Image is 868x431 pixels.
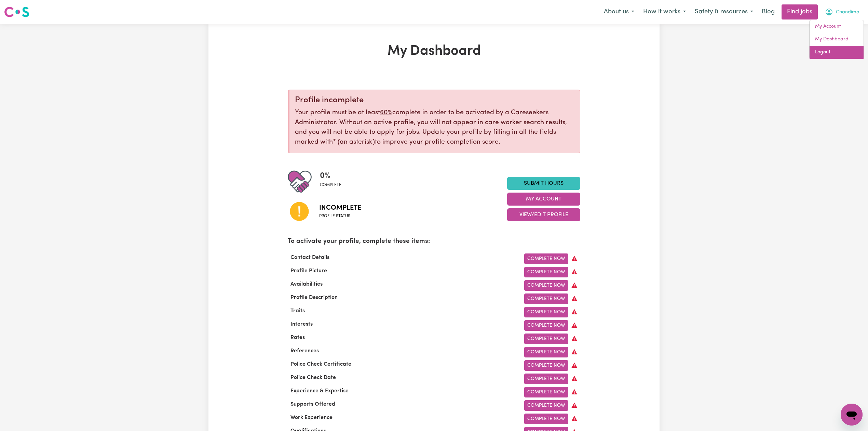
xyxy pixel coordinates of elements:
[295,108,574,147] p: Your profile must be at least complete in order to be activated by a Careseekers Administrator. W...
[524,280,568,291] a: Complete Now
[507,193,580,206] button: My Account
[295,95,574,105] div: Profile incomplete
[810,46,864,59] a: Logout
[810,33,864,46] a: My Dashboard
[524,400,568,411] a: Complete Now
[288,362,354,367] span: Police Check Certificate
[288,402,338,407] span: Supports Offered
[507,177,580,190] a: Submit Hours
[524,320,568,331] a: Complete Now
[836,9,859,16] span: Chandima
[380,109,392,116] u: 60%
[288,322,315,327] span: Interests
[524,334,568,344] a: Complete Now
[288,282,325,287] span: Availabilities
[782,4,818,19] a: Find jobs
[758,4,779,19] a: Blog
[319,203,361,213] span: Incomplete
[288,308,308,314] span: Traits
[333,139,375,145] span: an asterisk
[4,6,29,18] img: Careseekers logo
[690,5,758,19] button: Safety & resources
[524,293,568,304] a: Complete Now
[319,213,361,219] span: Profile status
[288,335,308,340] span: Rates
[288,255,332,260] span: Contact Details
[599,5,639,19] button: About us
[320,182,341,188] span: complete
[288,295,340,300] span: Profile Description
[524,387,568,397] a: Complete Now
[809,20,864,59] div: My Account
[288,43,580,60] h1: My Dashboard
[524,360,568,371] a: Complete Now
[320,170,341,182] span: 0 %
[288,348,322,354] span: References
[288,375,339,380] span: Police Check Date
[524,414,568,424] a: Complete Now
[288,237,580,247] p: To activate your profile, complete these items:
[524,307,568,317] a: Complete Now
[810,20,864,33] a: My Account
[639,5,690,19] button: How it works
[524,374,568,384] a: Complete Now
[524,347,568,357] a: Complete Now
[4,4,29,20] a: Careseekers logo
[820,5,864,19] button: My Account
[841,404,863,426] iframe: Button to launch messaging window
[288,268,330,274] span: Profile Picture
[524,253,568,264] a: Complete Now
[288,415,335,420] span: Work Experience
[507,208,580,221] button: View/Edit Profile
[524,267,568,277] a: Complete Now
[288,388,351,394] span: Experience & Expertise
[320,170,347,194] div: Profile completeness: 0%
